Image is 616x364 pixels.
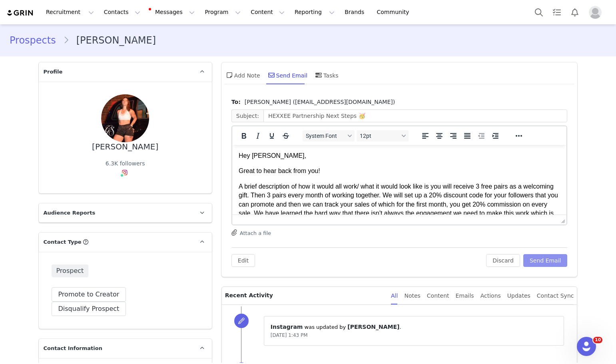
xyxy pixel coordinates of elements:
img: grin logo [6,9,34,17]
button: Bold [237,130,251,141]
p: Hey [PERSON_NAME], [6,6,328,15]
div: Tasks [314,66,339,85]
span: Subject: [231,109,263,122]
button: Underline [265,130,279,141]
iframe: Intercom live chat [577,337,596,356]
button: Contacts [99,3,145,21]
button: Fonts [303,130,355,141]
span: Audience Reports [44,209,96,217]
button: Search [530,3,548,21]
button: Font sizes [357,130,409,141]
a: Tasks [548,3,566,21]
div: Content [427,287,449,305]
button: Align left [419,130,432,141]
span: To: [231,98,241,106]
button: Promote to Creator [52,287,126,302]
img: 82ddd2ab-6921-4c2f-959f-2b31edc76615.jpg [101,94,149,142]
button: Reporting [290,3,339,21]
div: [PERSON_NAME] [92,142,158,151]
input: Add a subject line [263,109,568,122]
button: Strikethrough [279,130,293,141]
p: Recent Activity [225,287,385,304]
span: Profile [44,68,63,76]
div: Emails [456,287,474,305]
div: Updates [507,287,530,305]
div: 6.3K followers [106,159,145,168]
div: Add Note [225,66,260,85]
button: Notifications [566,3,584,21]
button: Decrease indent [474,130,488,141]
div: Actions [480,287,501,305]
button: Disqualify Prospect [52,302,126,316]
button: Attach a file [231,228,271,237]
a: Community [372,3,418,21]
body: Rich Text Area. Press ALT-0 for help. [6,6,328,194]
span: [PERSON_NAME] ([EMAIL_ADDRESS][DOMAIN_NAME]) [245,98,395,106]
p: Great to hear back from you! [6,22,328,30]
span: Prospect [52,265,89,277]
span: [DATE] 1:43 PM [271,332,308,338]
div: Contact Sync [537,287,574,305]
a: Prospects [10,33,63,48]
button: Program [200,3,245,21]
button: Send Email [523,254,568,267]
button: Content [246,3,289,21]
button: Edit [231,254,255,267]
span: [PERSON_NAME] [347,324,399,330]
button: Align right [447,130,460,141]
img: placeholder-profile.jpg [589,6,602,19]
span: Instagram [271,324,303,330]
button: Recruitment [41,3,99,21]
div: Press the Up and Down arrow keys to resize the editor. [558,215,566,225]
div: Notes [404,287,420,305]
a: Brands [340,3,371,21]
button: Profile [584,6,610,19]
button: Increase indent [488,130,502,141]
button: Messages [146,3,199,21]
button: Justify [461,130,474,141]
button: Align center [433,130,446,141]
p: A brief description of how it would all work/ what it would look like is you will receive 3 free ... [6,37,328,82]
span: System Font [306,133,345,139]
div: All [391,287,398,305]
img: instagram.svg [122,169,128,176]
span: Contact Type [44,238,82,246]
span: 12pt [360,133,399,139]
span: 10 [593,337,602,343]
p: ⁨ ⁩ was updated by ⁨ ⁩. [271,323,558,331]
button: Discard [486,254,520,267]
div: Send Email [267,66,308,85]
span: Contact Information [44,344,102,352]
button: Italic [251,130,265,141]
button: Reveal or hide additional toolbar items [512,130,526,141]
iframe: Rich Text Area [232,145,567,215]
